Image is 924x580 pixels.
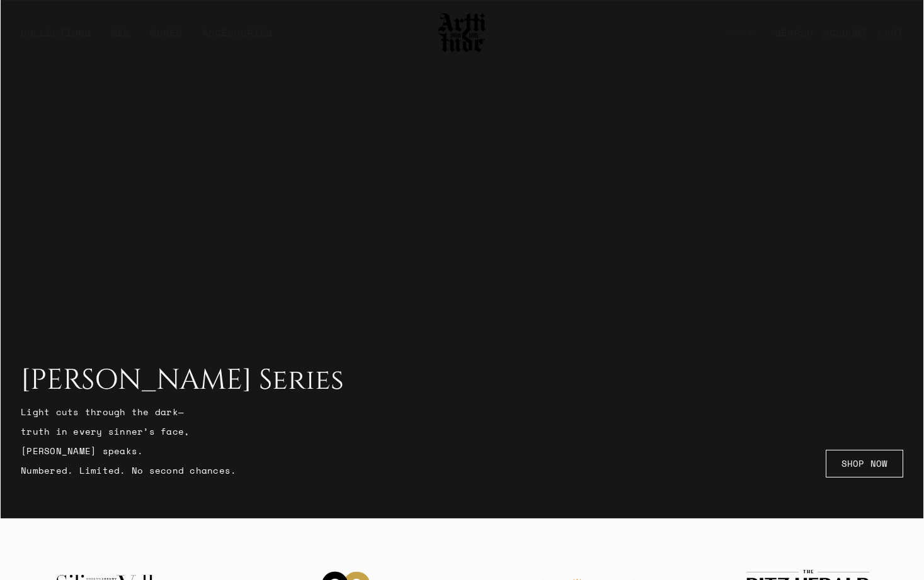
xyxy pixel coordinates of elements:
h2: [PERSON_NAME] Series [21,364,361,397]
p: [PERSON_NAME] speaks. [21,443,361,458]
p: truth in every sinner’s face, [21,424,361,438]
p: Numbered. Limited. No second chances. [21,463,361,477]
p: Light cuts through the dark— [21,404,361,419]
a: Open cart [868,20,903,45]
div: CART [878,25,903,40]
span: USD $ [728,28,752,38]
div: ACCESSORIES [202,25,272,50]
a: ACCOUNT [813,20,868,45]
a: MEN [111,25,130,50]
a: SHOP NOW [826,450,903,477]
button: USD $ [721,19,765,47]
img: Arttitude [437,11,488,54]
a: SEARCH [765,20,813,45]
div: COLLECTIONS [21,25,91,50]
a: WOMEN [150,25,182,50]
ul: Main navigation [11,25,282,50]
